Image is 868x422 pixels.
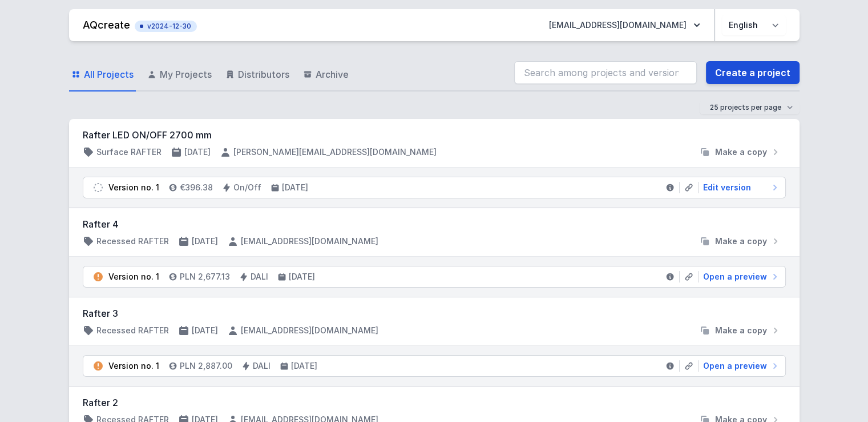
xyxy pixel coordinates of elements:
[241,236,378,247] h4: [EMAIL_ADDRESS][DOMAIN_NAME]
[160,67,212,81] span: My Projects
[83,128,786,142] h3: Rafter LED ON/OFF 2700 mm
[108,182,159,193] div: Version no. 1
[715,146,767,158] span: Make a copy
[140,22,191,31] span: v2024-12-30
[316,67,349,81] span: Archive
[695,146,786,158] button: Make a copy
[108,360,159,372] div: Version no. 1
[233,146,437,158] h4: [PERSON_NAME][EMAIL_ADDRESS][DOMAIN_NAME]
[83,396,786,409] h3: Rafter 2
[715,325,767,336] span: Make a copy
[145,58,214,91] a: My Projects
[180,182,213,193] h4: €396.38
[83,217,786,231] h3: Rafter 4
[192,236,218,247] h4: [DATE]
[514,61,697,84] input: Search among projects and versions...
[699,182,781,193] a: Edit version
[253,360,271,372] h4: DALI
[233,182,261,193] h4: On/Off
[282,182,308,193] h4: [DATE]
[83,306,786,320] h3: Rafter 3
[96,236,169,247] h4: Recessed RAFTER
[703,182,751,193] span: Edit version
[192,325,218,336] h4: [DATE]
[96,146,162,158] h4: Surface RAFTER
[706,61,800,84] a: Create a project
[83,19,130,31] a: AQcreate
[84,67,134,81] span: All Projects
[291,360,317,372] h4: [DATE]
[695,325,786,336] button: Make a copy
[289,271,315,282] h4: [DATE]
[108,271,159,282] div: Version no. 1
[223,58,292,91] a: Distributors
[703,360,767,372] span: Open a preview
[695,236,786,247] button: Make a copy
[699,271,781,282] a: Open a preview
[540,15,709,35] button: [EMAIL_ADDRESS][DOMAIN_NAME]
[135,18,197,32] button: v2024-12-30
[92,182,104,193] img: draft.svg
[699,360,781,372] a: Open a preview
[251,271,268,282] h4: DALI
[703,271,767,282] span: Open a preview
[69,58,136,91] a: All Projects
[722,15,786,35] select: Choose language
[301,58,351,91] a: Archive
[96,325,169,336] h4: Recessed RAFTER
[180,360,232,372] h4: PLN 2,887.00
[715,236,767,247] span: Make a copy
[180,271,230,282] h4: PLN 2,677.13
[184,146,211,158] h4: [DATE]
[238,67,289,81] span: Distributors
[241,325,378,336] h4: [EMAIL_ADDRESS][DOMAIN_NAME]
